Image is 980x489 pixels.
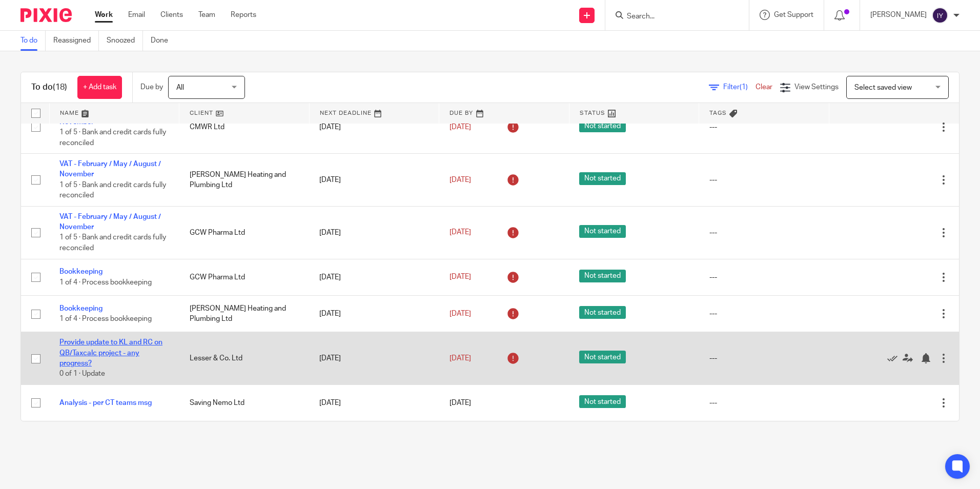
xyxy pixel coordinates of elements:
[709,228,819,238] div: ---
[450,229,471,236] span: [DATE]
[77,76,122,99] a: + Add task
[774,11,813,18] span: Get Support
[309,259,439,295] td: [DATE]
[450,274,471,281] span: [DATE]
[59,108,161,125] a: VAT - February / May / August / November
[59,279,152,286] span: 1 of 4 · Process bookkeeping
[709,122,819,132] div: ---
[579,270,626,282] span: Not started
[179,259,310,295] td: GCW Pharma Ltd
[579,351,626,363] span: Not started
[309,332,439,385] td: [DATE]
[450,399,471,406] span: [DATE]
[140,82,163,92] p: Due by
[179,154,310,207] td: [PERSON_NAME] Heating and Plumbing Ltd
[53,83,67,91] span: (18)
[887,353,903,363] a: Mark as done
[59,234,166,252] span: 1 of 5 · Bank and credit cards fully reconciled
[870,10,927,20] p: [PERSON_NAME]
[179,206,310,259] td: GCW Pharma Ltd
[450,310,471,317] span: [DATE]
[198,10,215,20] a: Team
[756,84,772,91] a: Clear
[59,268,103,275] a: Bookkeeping
[179,296,310,332] td: [PERSON_NAME] Heating and Plumbing Ltd
[53,31,99,51] a: Reassigned
[231,10,256,20] a: Reports
[579,395,626,408] span: Not started
[309,206,439,259] td: [DATE]
[59,399,152,406] a: Analysis - per CT teams msg
[59,129,166,147] span: 1 of 5 · Bank and credit cards fully reconciled
[450,355,471,362] span: [DATE]
[179,332,310,385] td: Lesser & Co. Ltd
[95,10,113,20] a: Work
[179,101,310,154] td: CMWR Ltd
[179,385,310,421] td: Saving Nemo Ltd
[723,84,756,91] span: Filter
[59,305,103,312] a: Bookkeeping
[151,31,176,51] a: Done
[21,8,72,22] img: Pixie
[450,124,471,131] span: [DATE]
[59,213,161,231] a: VAT - February / May / August / November
[309,154,439,207] td: [DATE]
[107,31,143,51] a: Snoozed
[709,272,819,282] div: ---
[59,181,166,199] span: 1 of 5 · Bank and credit cards fully reconciled
[160,10,183,20] a: Clients
[794,84,839,91] span: View Settings
[579,225,626,238] span: Not started
[128,10,145,20] a: Email
[709,398,819,408] div: ---
[59,315,152,322] span: 1 of 4 · Process bookkeeping
[59,339,162,367] a: Provide update to KL and RC on QB/Taxcalc project - any progress?
[309,385,439,421] td: [DATE]
[176,84,184,91] span: All
[579,306,626,319] span: Not started
[450,176,471,184] span: [DATE]
[709,353,819,363] div: ---
[59,160,161,178] a: VAT - February / May / August / November
[309,101,439,154] td: [DATE]
[31,82,67,93] h1: To do
[740,84,748,91] span: (1)
[21,31,46,51] a: To do
[626,12,718,22] input: Search
[309,296,439,332] td: [DATE]
[932,7,948,24] img: svg%3E
[709,110,727,116] span: Tags
[854,84,912,91] span: Select saved view
[709,309,819,319] div: ---
[579,119,626,132] span: Not started
[709,175,819,185] div: ---
[579,172,626,185] span: Not started
[59,371,105,378] span: 0 of 1 · Update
